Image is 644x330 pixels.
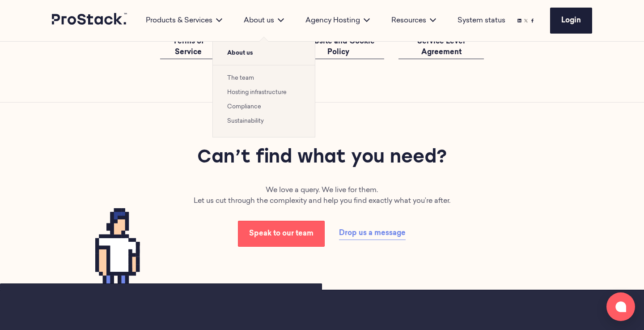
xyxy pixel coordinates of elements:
div: About us [233,15,295,26]
a: Prostack logo [52,13,128,28]
a: Speak to our team [238,221,325,247]
a: Website and Cookie Policy [293,35,385,59]
span: About us [213,42,315,65]
a: Hosting infrastructure [227,90,287,95]
a: System status [458,15,505,26]
a: Service Level Agreement [398,35,484,59]
a: Terms of Service [160,35,217,59]
div: Agency Hosting [295,15,381,26]
span: Service Level Agreement [417,38,465,56]
span: Drop us a message [339,230,406,237]
span: Login [561,17,581,24]
button: Open chat window [606,292,635,321]
a: Compliance [227,104,261,110]
a: Login [550,8,592,34]
p: We love a query. We live for them. Let us cut through the complexity and help you find exactly wh... [160,185,484,206]
div: Products & Services [135,15,233,26]
span: Speak to our team [249,230,314,237]
a: The team [227,75,254,81]
h2: Can’t find what you need? [160,146,484,171]
a: Sustainability [227,118,264,124]
span: Terms of Service [173,38,204,56]
span: Website and Cookie Policy [302,38,375,56]
a: Drop us a message [339,227,406,240]
div: Resources [381,15,447,26]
